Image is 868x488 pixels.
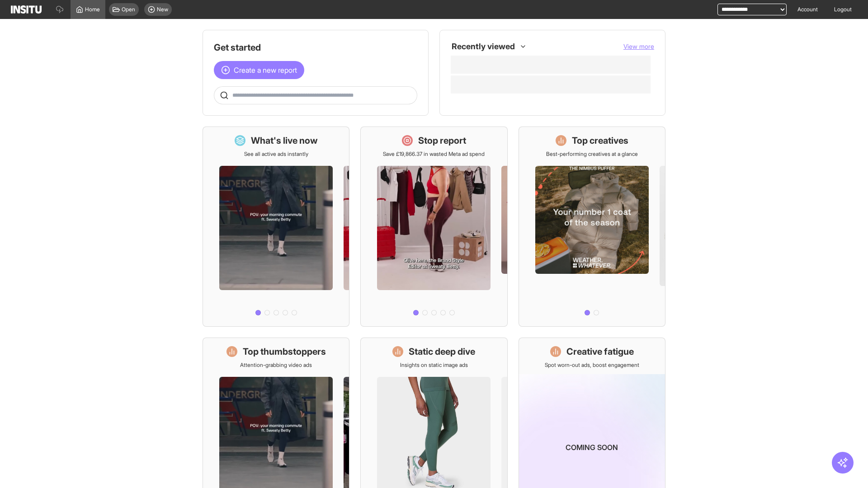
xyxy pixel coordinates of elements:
span: Open [122,6,135,13]
span: View more [623,42,654,50]
h1: Stop report [418,134,466,147]
span: New [157,6,168,13]
a: Top creativesBest-performing creatives at a glance [519,127,665,327]
p: Insights on static image ads [400,361,468,369]
img: Logo [11,5,42,14]
span: Create a new report [234,65,297,75]
h1: Static deep dive [409,345,475,358]
span: Home [85,6,100,13]
p: See all active ads instantly [244,150,308,158]
h1: Top thumbstoppers [243,345,326,358]
a: What's live nowSee all active ads instantly [203,127,349,327]
p: Best-performing creatives at a glance [546,150,638,158]
p: Save £19,866.37 in wasted Meta ad spend [383,150,485,158]
a: Stop reportSave £19,866.37 in wasted Meta ad spend [360,127,507,327]
button: Create a new report [214,61,304,79]
h1: What's live now [251,134,318,147]
p: Attention-grabbing video ads [240,361,312,369]
button: View more [623,42,654,51]
h1: Get started [214,41,417,54]
h1: Top creatives [572,134,628,147]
